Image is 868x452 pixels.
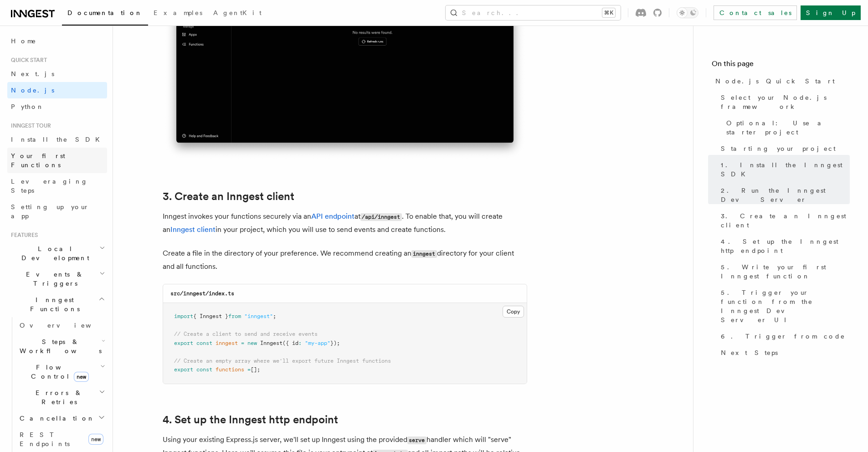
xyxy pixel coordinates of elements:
[717,344,850,361] a: Next Steps
[11,87,54,94] span: Node.js
[282,340,298,346] span: ({ id
[717,208,850,233] a: 3. Create an Inngest client
[174,313,193,319] span: import
[717,182,850,208] a: 2. Run the Inngest Dev Server
[216,340,238,346] span: inngest
[251,366,260,373] span: [];
[717,233,850,259] a: 4. Set up the Inngest http endpoint
[16,363,100,381] span: Flow Control
[244,313,273,319] span: "inngest"
[721,237,850,255] span: 4. Set up the Inngest http endpoint
[174,340,193,346] span: export
[717,140,850,157] a: Starting your project
[7,98,107,115] a: Python
[407,437,426,444] code: serve
[163,413,338,426] a: 4. Set up the Inngest http endpoint
[7,173,107,199] a: Leveraging Steps
[260,340,282,346] span: Inngest
[7,231,38,239] span: Features
[247,366,251,373] span: =
[717,157,850,182] a: 1. Install the Inngest SDK
[7,199,107,224] a: Setting up your app
[20,431,70,447] span: REST Endpoints
[7,244,99,262] span: Local Development
[677,7,699,18] button: Toggle dark mode
[11,70,54,77] span: Next.js
[67,9,143,16] span: Documentation
[193,313,228,319] span: { Inngest }
[88,434,103,445] span: new
[11,103,44,110] span: Python
[7,33,107,49] a: Home
[208,3,267,25] a: AgentKit
[721,262,850,281] span: 5. Write your first Inngest function
[174,331,318,337] span: // Create a client to send and receive events
[7,270,99,288] span: Events & Triggers
[311,212,354,221] a: API endpoint
[7,66,107,82] a: Next.js
[16,426,107,452] a: REST Endpointsnew
[213,9,262,16] span: AgentKit
[360,213,402,221] code: /api/inngest
[273,313,276,319] span: ;
[717,284,850,328] a: 5. Trigger your function from the Inngest Dev Server UI
[7,266,107,292] button: Events & Triggers
[330,340,340,346] span: });
[174,358,391,364] span: // Create an empty array where we'll export future Inngest functions
[216,366,244,373] span: functions
[726,118,850,137] span: Optional: Use a starter project
[163,247,527,273] p: Create a file in the directory of your preference. We recommend creating an directory for your cl...
[7,148,107,173] a: Your first Functions
[11,203,89,220] span: Setting up your app
[16,334,107,359] button: Steps & Workflows
[11,152,65,169] span: Your first Functions
[602,8,615,17] kbd: ⌘K
[16,337,102,355] span: Steps & Workflows
[16,410,107,426] button: Cancellation
[503,306,524,318] button: Copy
[170,225,216,234] a: Inngest client
[7,131,107,148] a: Install the SDK
[721,144,836,153] span: Starting your project
[712,73,850,89] a: Node.js Quick Start
[721,211,850,230] span: 3. Create an Inngest client
[305,340,330,346] span: "my-app"
[721,186,850,204] span: 2. Run the Inngest Dev Server
[7,82,107,98] a: Node.js
[16,359,107,385] button: Flow Controlnew
[7,56,47,64] span: Quick start
[154,9,202,16] span: Examples
[16,388,99,406] span: Errors & Retries
[11,178,88,194] span: Leveraging Steps
[721,288,850,324] span: 5. Trigger your function from the Inngest Dev Server UI
[228,313,241,319] span: from
[446,5,621,20] button: Search...⌘K
[721,332,845,341] span: 6. Trigger from code
[7,241,107,266] button: Local Development
[163,210,527,236] p: Inngest invokes your functions securely via an at . To enable that, you will create an in your pr...
[717,89,850,115] a: Select your Node.js framework
[715,77,835,86] span: Node.js Quick Start
[74,372,89,382] span: new
[148,3,208,25] a: Examples
[196,340,212,346] span: const
[411,250,437,258] code: inngest
[62,3,148,26] a: Documentation
[298,340,302,346] span: :
[721,160,850,179] span: 1. Install the Inngest SDK
[717,328,850,344] a: 6. Trigger from code
[16,317,107,334] a: Overview
[11,136,105,143] span: Install the SDK
[712,58,850,73] h4: On this page
[170,290,234,297] code: src/inngest/index.ts
[241,340,244,346] span: =
[7,292,107,317] button: Inngest Functions
[16,385,107,410] button: Errors & Retries
[721,348,778,357] span: Next Steps
[247,340,257,346] span: new
[7,295,98,313] span: Inngest Functions
[16,414,95,423] span: Cancellation
[20,322,113,329] span: Overview
[163,190,294,203] a: 3. Create an Inngest client
[801,5,861,20] a: Sign Up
